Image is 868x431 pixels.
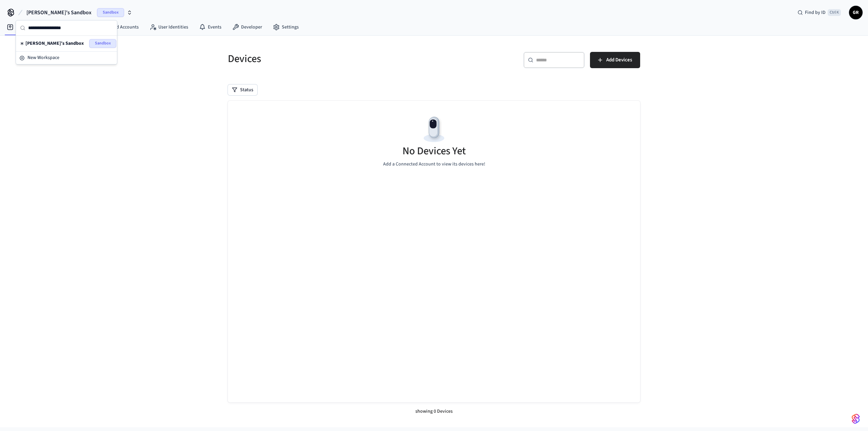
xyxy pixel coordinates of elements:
[144,21,194,33] a: User Identities
[849,6,863,19] button: GR
[25,40,84,47] span: [PERSON_NAME]'s Sandbox
[1,21,37,33] a: Devices
[27,54,59,61] span: New Workspace
[606,56,632,64] span: Add Devices
[850,6,862,19] span: GR
[590,52,640,68] button: Add Devices
[228,84,257,95] button: Status
[383,161,485,168] p: Add a Connected Account to view its devices here!
[419,114,449,145] img: Devices Empty State
[268,21,304,33] a: Settings
[792,6,846,19] div: Find by IDCtrl K
[805,9,826,16] span: Find by ID
[97,8,124,17] span: Sandbox
[228,52,430,66] h5: Devices
[227,21,268,33] a: Developer
[26,8,92,17] span: [PERSON_NAME]'s Sandbox
[852,413,860,424] img: SeamLogoGradient.69752ec5.svg
[228,403,640,420] div: showing 0 Devices
[17,52,116,63] button: New Workspace
[402,144,466,158] h5: No Devices Yet
[194,21,227,33] a: Events
[89,39,116,48] span: Sandbox
[828,9,841,16] span: Ctrl K
[16,36,117,51] div: Suggestions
